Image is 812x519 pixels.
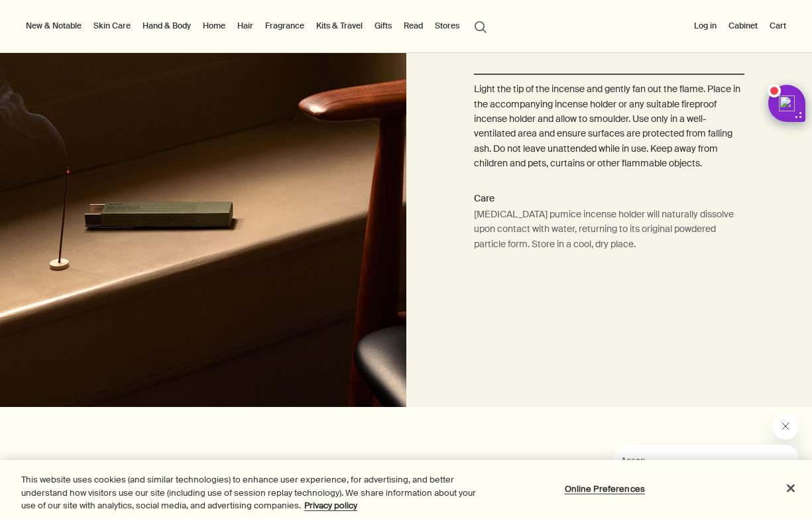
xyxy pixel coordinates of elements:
a: Skin Care [91,18,133,34]
a: Hand & Body [140,18,194,34]
a: Read [401,18,426,34]
a: Home [200,18,228,34]
button: Log in [691,18,719,34]
a: Cabinet [726,18,760,34]
button: Online Preferences, Opens the preference center dialog [563,475,646,502]
dd: [MEDICAL_DATA] pumice incense holder will naturally dissolve upon contact with water, returning t... [474,207,744,260]
a: More information about your privacy, opens in a new tab [304,500,357,511]
button: Stores [432,18,462,34]
h2: Care [474,191,744,205]
button: New & Notable [23,18,84,34]
button: Open search [469,13,493,38]
a: Kits & Travel [314,18,365,34]
button: Cart [767,18,789,34]
span: Our consultants are available now to offer personalised product advice. [8,28,166,65]
iframe: Message from Aesop [613,445,799,506]
a: Hair [235,18,256,34]
a: Gifts [372,18,394,34]
p: Light the tip of the incense and gently fan out the flame. Place in the accompanying incense hold... [474,82,744,170]
a: Fragrance [262,18,307,34]
button: Close [776,473,805,502]
div: This website uses cookies (and similar technologies) to enhance user experience, for advertising,... [21,473,487,512]
iframe: Close message from Aesop [772,413,799,439]
div: Aesop says "Our consultants are available now to offer personalised product advice.". Open messag... [581,413,799,506]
